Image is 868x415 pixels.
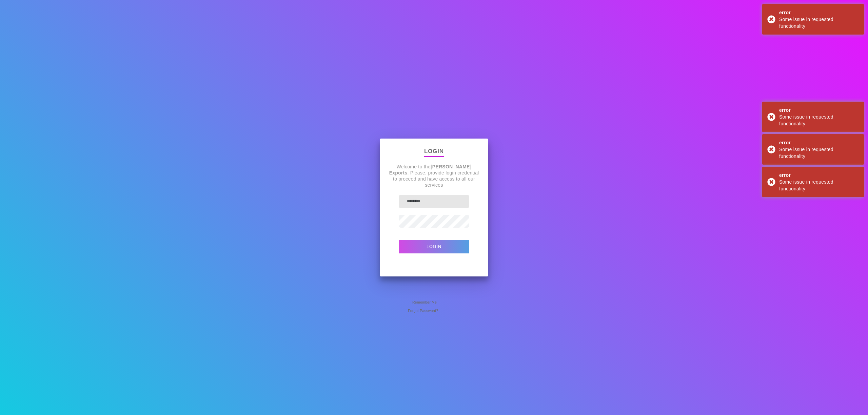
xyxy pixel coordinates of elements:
[388,164,480,188] p: Welcome to the . Please, provide login credential to proceed and have access to all our services
[779,172,859,179] div: error
[779,179,859,192] div: Some issue in requested functionality
[412,299,437,306] span: Remember Me
[389,164,472,175] strong: [PERSON_NAME] Exports
[779,16,859,29] div: Some issue in requested functionality
[779,113,859,127] div: Some issue in requested functionality
[408,307,438,314] span: Forgot Password?
[779,146,859,160] div: Some issue in requested functionality
[399,240,469,253] button: Login
[779,107,859,113] div: error
[779,9,859,16] div: error
[779,139,859,146] div: error
[424,147,444,157] p: Login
